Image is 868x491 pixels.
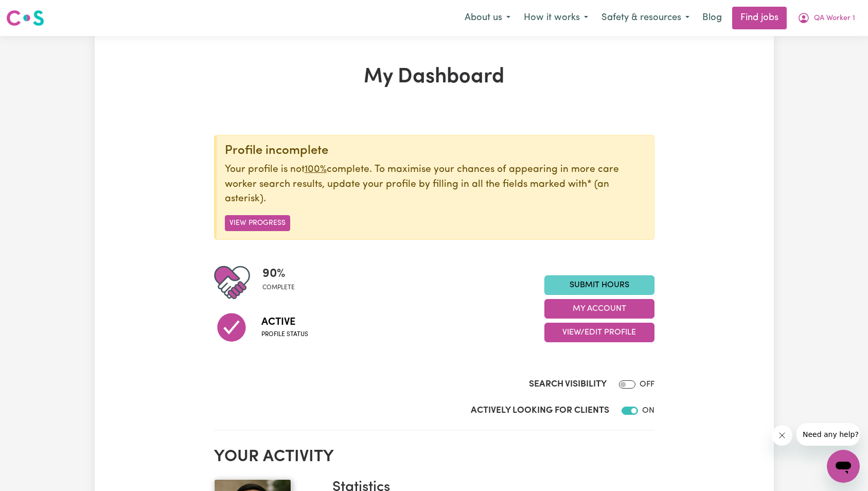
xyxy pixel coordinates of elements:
label: Search Visibility [529,378,607,391]
button: View/Edit Profile [544,323,654,342]
a: Submit Hours [544,275,654,295]
u: 100% [305,165,327,174]
h2: Your activity [214,447,654,467]
iframe: Close message [772,425,792,446]
a: Find jobs [732,7,787,29]
label: Actively Looking for Clients [471,404,609,417]
p: Your profile is not complete. To maximise your chances of appearing in more care worker search re... [225,163,646,207]
span: Profile status [261,330,308,339]
iframe: Message from company [796,423,860,446]
span: OFF [640,380,654,389]
div: Profile completeness: 90% [262,265,303,301]
button: How it works [517,7,595,29]
span: ON [642,407,654,415]
img: Careseekers logo [6,9,44,27]
div: Profile incomplete [225,144,646,159]
button: About us [458,7,517,29]
button: View Progress [225,215,290,231]
span: Active [261,314,308,330]
button: My Account [791,7,862,29]
h1: My Dashboard [214,65,654,90]
button: Safety & resources [595,7,696,29]
iframe: Button to launch messaging window [827,450,860,483]
button: My Account [544,299,654,319]
a: Blog [696,7,728,29]
span: complete [262,283,295,292]
span: 90 % [262,265,295,283]
span: QA Worker 1 [814,13,855,24]
a: Careseekers logo [6,6,44,30]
